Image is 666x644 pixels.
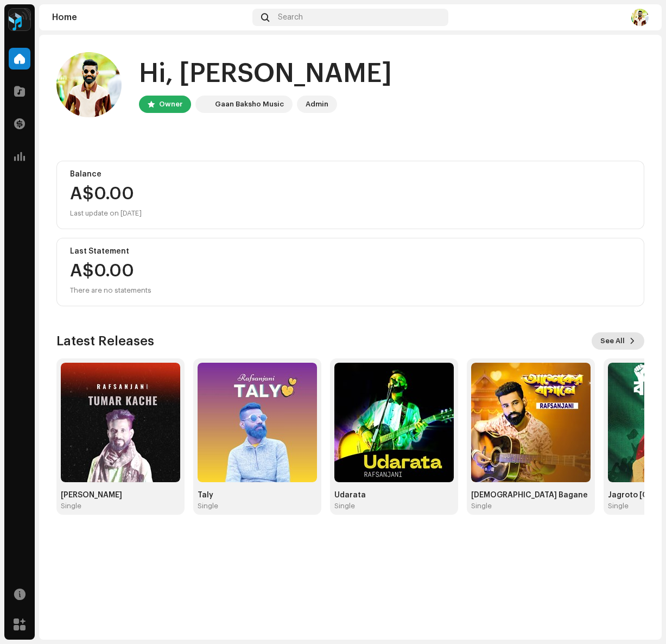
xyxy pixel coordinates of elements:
img: 2dae3d76-597f-44f3-9fef-6a12da6d2ece [9,9,30,30]
div: Udarata [334,491,454,500]
div: Single [334,502,355,510]
img: 675b1877-dcb8-4ec7-8b3a-f1faeea89ac6 [61,363,180,482]
div: Single [471,502,492,510]
div: There are no statements [70,284,151,297]
img: d51e3c78-6772-4c9f-937c-dab87ff8adcf [56,52,122,117]
div: [DEMOGRAPHIC_DATA] Bagane [471,491,591,500]
div: Single [61,502,81,510]
re-o-card-value: Last Statement [56,238,644,306]
re-o-card-value: Balance [56,161,644,229]
div: Balance [70,170,631,179]
div: Last Statement [70,247,631,256]
div: Hi, [PERSON_NAME] [139,56,392,91]
div: Home [52,13,248,22]
div: Single [198,502,218,510]
div: Last update on [DATE] [70,207,631,220]
div: Gaan Baksho Music [215,98,284,111]
div: [PERSON_NAME] [61,491,180,500]
img: f7d2f31c-96e7-40e9-82b2-e5dea002b670 [334,363,454,482]
h3: Latest Releases [56,332,154,350]
img: d51e3c78-6772-4c9f-937c-dab87ff8adcf [631,9,649,26]
img: 47cb8d21-4337-47dc-aa42-3d1a3734dffa [471,363,591,482]
button: See All [592,332,644,350]
div: Single [608,502,629,510]
span: Search [278,13,303,22]
div: Admin [306,98,328,111]
img: 2dae3d76-597f-44f3-9fef-6a12da6d2ece [198,98,211,111]
span: See All [600,330,625,352]
img: 5714fd57-b183-4a31-b76d-1adffe93727a [198,363,317,482]
div: Taly [198,491,317,500]
div: Owner [159,98,182,111]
